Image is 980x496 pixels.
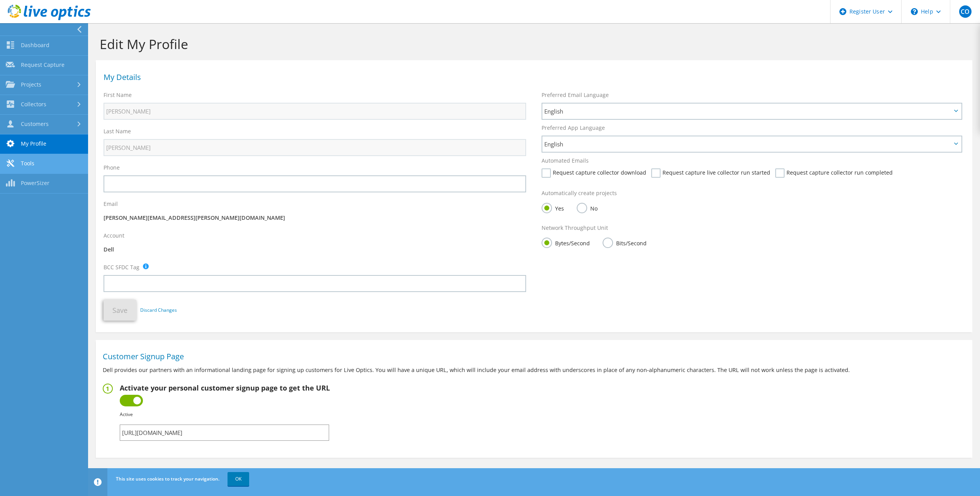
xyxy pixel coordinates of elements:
label: Automated Emails [542,157,589,165]
b: Active [120,411,133,418]
span: CO [959,5,972,18]
h1: Customer Signup Page [103,353,961,360]
label: Preferred Email Language [542,91,609,99]
label: Email [104,200,118,208]
label: Automatically create projects [542,189,617,197]
label: Phone [104,164,120,172]
label: Request capture live collector run started [651,168,770,178]
label: Request capture collector run completed [775,168,893,178]
h2: Activate your personal customer signup page to get the URL [120,384,330,392]
label: Account [104,232,124,240]
span: This site uses cookies to track your navigation. [116,476,219,482]
label: Network Throughput Unit [542,224,608,232]
h1: Edit My Profile [100,36,965,52]
a: OK [228,472,249,486]
p: Dell [104,245,526,254]
p: Dell provides our partners with an informational landing page for signing up customers for Live O... [103,366,965,374]
svg: \n [911,8,918,15]
label: Last Name [104,127,131,135]
span: English [544,139,951,149]
span: English [544,107,951,116]
label: First Name [104,91,132,99]
label: Bytes/Second [542,238,590,247]
label: No [577,203,598,212]
label: Yes [542,203,564,212]
label: Preferred App Language [542,124,605,132]
a: Discard Changes [140,306,177,314]
label: BCC SFDC Tag [104,263,139,271]
h1: My Details [104,73,961,81]
label: Bits/Second [603,238,647,247]
label: Request capture collector download [542,168,646,178]
p: [PERSON_NAME][EMAIL_ADDRESS][PERSON_NAME][DOMAIN_NAME] [104,214,526,222]
button: Save [104,300,136,321]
